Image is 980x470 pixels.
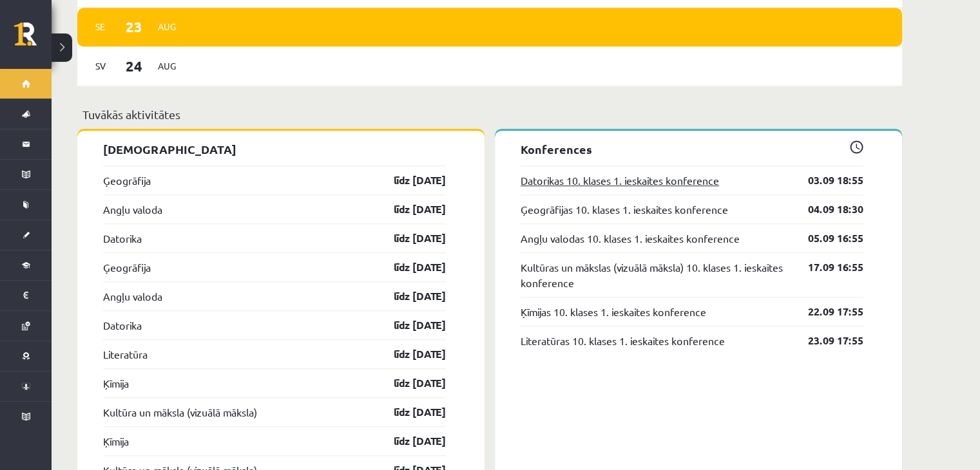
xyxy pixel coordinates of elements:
[114,16,154,37] span: 23
[103,140,446,158] p: [DEMOGRAPHIC_DATA]
[521,333,725,348] a: Literatūras 10. klases 1. ieskaites konference
[114,55,154,77] span: 24
[103,375,129,391] a: Ķīmija
[789,333,863,348] a: 23.09 17:55
[103,404,257,420] a: Kultūra un māksla (vizuālā māksla)
[371,317,446,333] a: līdz [DATE]
[789,202,863,217] a: 04.09 18:30
[371,173,446,188] a: līdz [DATE]
[521,230,740,246] a: Angļu valodas 10. klases 1. ieskaites konference
[371,288,446,304] a: līdz [DATE]
[87,56,114,76] span: Sv
[789,173,863,188] a: 03.09 18:55
[371,202,446,217] a: līdz [DATE]
[87,17,114,37] span: Se
[371,230,446,246] a: līdz [DATE]
[153,56,180,76] span: Aug
[521,259,789,290] a: Kultūras un mākslas (vizuālā māksla) 10. klases 1. ieskaites konference
[82,106,897,123] p: Tuvākās aktivitātes
[371,259,446,275] a: līdz [DATE]
[103,230,142,246] a: Datorika
[789,259,863,275] a: 17.09 16:55
[14,23,52,55] a: Rīgas 1. Tālmācības vidusskola
[103,202,162,217] a: Angļu valoda
[789,230,863,246] a: 05.09 16:55
[789,304,863,319] a: 22.09 17:55
[371,375,446,391] a: līdz [DATE]
[103,259,151,275] a: Ģeogrāfija
[153,17,180,37] span: Aug
[521,140,863,158] p: Konferences
[103,288,162,304] a: Angļu valoda
[521,304,706,319] a: Ķīmijas 10. klases 1. ieskaites konference
[103,317,142,333] a: Datorika
[103,173,151,188] a: Ģeogrāfija
[103,346,148,362] a: Literatūra
[521,202,728,217] a: Ģeogrāfijas 10. klases 1. ieskaites konference
[521,173,719,188] a: Datorikas 10. klases 1. ieskaites konference
[103,433,129,449] a: Ķīmija
[371,404,446,420] a: līdz [DATE]
[371,433,446,449] a: līdz [DATE]
[371,346,446,362] a: līdz [DATE]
